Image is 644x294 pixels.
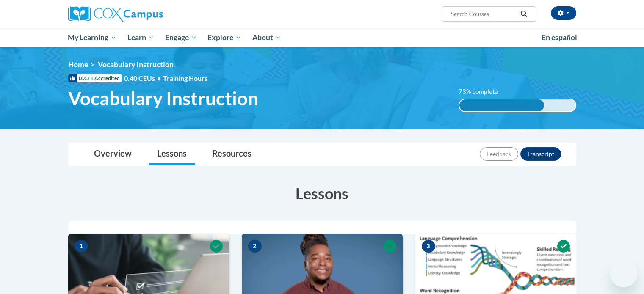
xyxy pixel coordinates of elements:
[542,33,577,42] span: En español
[124,74,163,83] span: 0.40 CEUs
[252,33,281,43] span: About
[75,240,88,253] span: 1
[459,87,507,96] label: 73% complete
[247,28,287,47] a: About
[68,74,122,82] span: IACET Accredited
[68,87,258,110] span: Vocabulary Instruction
[480,147,518,161] button: Feedback
[450,9,517,19] input: Search Courses
[165,33,197,43] span: Engage
[610,260,637,287] iframe: Button to launch messaging window
[160,28,202,47] a: Engage
[517,9,530,19] button: Search
[459,99,544,111] div: 73% complete
[122,28,160,47] a: Learn
[422,240,435,253] span: 3
[204,143,260,165] a: Resources
[68,33,116,43] span: My Learning
[63,28,122,47] a: My Learning
[248,240,262,253] span: 2
[55,28,589,47] div: Main menu
[207,33,241,43] span: Explore
[536,29,583,47] a: En español
[520,147,561,161] button: Transcript
[163,74,207,82] span: Training Hours
[157,74,161,82] span: •
[68,6,229,22] a: Cox Campus
[127,33,154,43] span: Learn
[68,60,88,69] a: Home
[551,6,576,20] button: Account Settings
[68,183,576,204] h3: Lessons
[202,28,247,47] a: Explore
[86,143,140,165] a: Overview
[149,143,195,165] a: Lessons
[98,60,174,69] span: Vocabulary Instruction
[68,6,163,22] img: Cox Campus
